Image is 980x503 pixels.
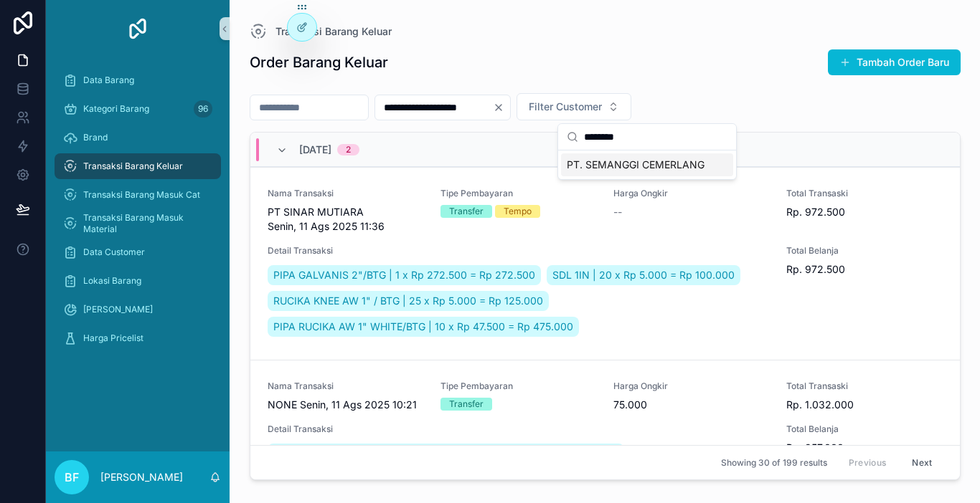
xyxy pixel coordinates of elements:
[126,17,149,40] img: App logo
[721,457,827,469] span: Showing 30 of 199 results
[529,100,602,114] span: Filter Customer
[273,294,543,308] span: RUCIKA KNEE AW 1" / BTG | 25 x Rp 5.000 = Rp 125.000
[83,75,134,86] span: Data Barang
[786,398,942,412] span: Rp. 1.032.000
[786,380,942,392] span: Total Transaski
[517,93,631,120] button: Select Button
[250,360,960,487] a: Nama TransaksiNONE Senin, 11 Ags 2025 10:21Tipe PembayaranTransferHarga Ongkir75.000Total Transas...
[567,158,705,172] span: PT. SEMANGGI CEMERLANG
[83,189,200,201] span: Transaksi Barang Masuk Cat
[268,423,770,435] span: Detail Transaksi
[46,57,230,370] div: scrollable content
[268,291,549,311] a: RUCIKA KNEE AW 1" / BTG | 25 x Rp 5.000 = Rp 125.000
[786,205,942,219] span: Rp. 972.500
[55,211,221,236] a: Transaksi Barang Masuk Material
[55,96,221,122] a: Kategori Barang96
[786,245,942,257] span: Total Belanja
[100,470,183,484] p: [PERSON_NAME]
[250,52,388,72] h1: Order Barang Keluar
[786,188,942,199] span: Total Transaski
[273,268,535,282] span: PIPA GALVANIS 2"/BTG | 1 x Rp 272.500 = Rp 272.500
[613,188,769,199] span: Harga Ongkir
[83,103,149,115] span: Kategori Barang
[83,275,141,287] span: Lokasi Barang
[83,212,207,235] span: Transaksi Barang Masuk Material
[83,332,143,344] span: Harga Pricelist
[55,153,221,179] a: Transaksi Barang Keluar
[55,239,221,265] a: Data Customer
[440,380,596,392] span: Tipe Pembayaran
[275,24,392,39] span: Transaksi Barang Keluar
[194,100,212,118] div: 96
[613,398,769,412] span: 75.000
[250,167,960,360] a: Nama TransaksiPT SINAR MUTIARA Senin, 11 Ags 2025 11:36Tipe PembayaranTransferTempoHarga Ongkir--...
[828,49,961,75] button: Tambah Order Baru
[268,380,423,392] span: Nama Transaksi
[449,205,484,218] div: Transfer
[268,317,579,337] a: PIPA RUCIKA AW 1" WHITE/BTG | 10 x Rp 47.500 = Rp 475.000
[613,205,622,219] span: --
[547,265,740,285] a: SDL 1IN | 20 x Rp 5.000 = Rp 100.000
[902,451,942,474] button: Next
[55,325,221,351] a: Harga Pricelist
[55,182,221,208] a: Transaksi Barang Masuk Cat
[268,205,423,234] span: PT SINAR MUTIARA Senin, 11 Ags 2025 11:36
[250,23,392,40] a: Transaksi Barang Keluar
[613,380,769,392] span: Harga Ongkir
[504,205,532,218] div: Tempo
[552,268,735,282] span: SDL 1IN | 20 x Rp 5.000 = Rp 100.000
[55,268,221,294] a: Lokasi Barang
[786,262,942,277] span: Rp. 972.500
[55,297,221,322] a: [PERSON_NAME]
[83,161,183,172] span: Transaksi Barang Keluar
[299,143,331,157] span: [DATE]
[449,398,484,411] div: Transfer
[440,188,596,199] span: Tipe Pembayaran
[83,246,145,258] span: Data Customer
[493,102,510,113] button: Clear
[786,441,942,455] span: Rp. 957.000
[786,423,942,435] span: Total Belanja
[268,245,770,257] span: Detail Transaksi
[268,188,423,199] span: Nama Transaksi
[55,125,221,150] a: Brand
[273,320,573,334] span: PIPA RUCIKA AW 1" WHITE/BTG | 10 x Rp 47.500 = Rp 475.000
[55,67,221,93] a: Data Barang
[65,469,79,486] span: BF
[268,444,624,464] a: TOUGH SHIELD (MATT)[ID]BASE AA16.2L | 1 x Rp 957.000 = Rp 957.000
[83,304,153,315] span: [PERSON_NAME]
[558,150,736,179] div: Suggestions
[83,132,108,143] span: Brand
[346,144,351,155] div: 2
[268,265,541,285] a: PIPA GALVANIS 2"/BTG | 1 x Rp 272.500 = Rp 272.500
[268,398,423,412] span: NONE Senin, 11 Ags 2025 10:21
